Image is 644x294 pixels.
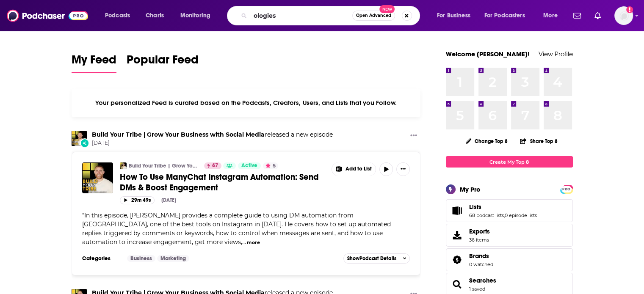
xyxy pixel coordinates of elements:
[469,277,496,284] a: Searches
[157,255,189,262] a: Marketing
[539,50,573,58] a: View Profile
[396,162,410,176] button: Show More Button
[479,9,537,22] button: open menu
[379,5,395,13] span: New
[469,212,504,218] a: 68 podcast lists
[72,52,116,72] span: My Feed
[469,203,481,211] span: Lists
[469,228,490,235] span: Exports
[614,6,633,25] span: Logged in as NickG
[242,238,246,246] span: ...
[72,52,116,73] a: My Feed
[146,10,164,22] span: Charts
[407,131,420,141] button: Show More Button
[449,254,466,266] a: Brands
[120,172,326,193] a: How To Use ManyChat Instagram Automation: Send DMs & Boost Engagement
[92,140,333,147] span: [DATE]
[449,229,466,241] span: Exports
[469,252,489,260] span: Brands
[614,6,633,25] button: Show profile menu
[99,9,141,22] button: open menu
[92,131,333,139] h3: released a new episode
[345,166,372,172] span: Add to List
[7,8,88,24] img: Podchaser - Follow, Share and Rate Podcasts
[72,88,421,117] div: Your personalized Feed is curated based on the Podcasts, Creators, Users, and Lists that you Follow.
[127,255,155,262] a: Business
[347,256,396,261] span: Show Podcast Details
[140,9,169,22] a: Charts
[120,162,127,169] img: Build Your Tribe | Grow Your Business with Social Media
[561,186,572,192] span: PRO
[469,261,493,267] a: 0 watched
[263,162,278,169] button: 5
[461,136,513,146] button: Change Top 8
[537,9,568,22] button: open menu
[120,172,319,193] span: How To Use ManyChat Instagram Automation: Send DMs & Boost Engagement
[238,162,261,169] a: Active
[484,10,525,22] span: For Podcasters
[561,186,572,192] a: PRO
[446,224,573,247] a: Exports
[161,197,176,203] div: [DATE]
[212,162,218,170] span: 67
[505,212,537,218] a: 0 episode lists
[469,286,485,292] a: 1 saved
[352,11,395,21] button: Open AdvancedNew
[460,185,481,193] div: My Pro
[504,212,505,218] span: ,
[626,6,633,13] svg: Add a profile image
[127,52,199,72] span: Popular Feed
[437,10,470,22] span: For Business
[446,248,573,271] span: Brands
[543,10,558,22] span: More
[180,10,210,22] span: Monitoring
[520,133,558,149] button: Share Top 8
[82,255,120,262] h3: Categories
[431,9,481,22] button: open menu
[92,131,265,138] a: Build Your Tribe | Grow Your Business with Social Media
[469,237,490,243] span: 36 items
[356,14,391,18] span: Open Advanced
[446,50,530,58] a: Welcome [PERSON_NAME]!
[591,8,604,23] a: Show notifications dropdown
[343,253,410,264] button: ShowPodcast Details
[614,6,633,25] img: User Profile
[449,205,466,217] a: Lists
[449,278,466,290] a: Searches
[241,162,257,170] span: Active
[82,162,113,193] img: How To Use ManyChat Instagram Automation: Send DMs & Boost Engagement
[204,162,221,169] a: 67
[235,6,428,25] div: Search podcasts, credits, & more...
[82,212,391,246] span: "
[72,131,87,146] img: Build Your Tribe | Grow Your Business with Social Media
[247,239,260,246] button: more
[469,252,493,260] a: Brands
[105,10,130,22] span: Podcasts
[80,138,89,148] div: New Episode
[250,9,352,22] input: Search podcasts, credits, & more...
[570,8,584,23] a: Show notifications dropdown
[127,52,199,73] a: Popular Feed
[332,162,376,176] button: Show More Button
[82,212,391,246] span: In this episode, [PERSON_NAME] provides a complete guide to using DM automation from [GEOGRAPHIC_...
[174,9,221,22] button: open menu
[446,199,573,222] span: Lists
[120,196,155,204] button: 29m 49s
[446,156,573,168] a: Create My Top 8
[129,162,199,169] a: Build Your Tribe | Grow Your Business with Social Media
[469,203,537,211] a: Lists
